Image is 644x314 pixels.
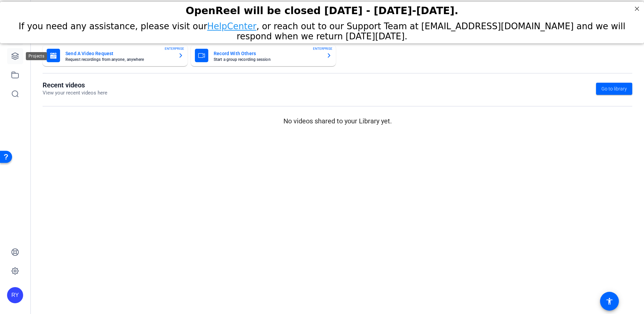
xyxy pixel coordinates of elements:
[43,116,632,126] p: No videos shared to your Library yet.
[214,57,321,62] mat-card-subtitle: Start a group recording session
[601,85,627,92] span: Go to library
[65,49,173,57] mat-card-title: Send A Video Request
[19,19,626,40] span: If you need any assistance, please visit our , or reach out to our Support Team at [EMAIL_ADDRESS...
[8,3,636,15] div: OpenReel will be closed [DATE] - [DATE]-[DATE].
[191,45,336,66] button: Record With OthersStart a group recording sessionENTERPRISE
[605,297,613,305] mat-icon: accessibility
[65,57,173,62] mat-card-subtitle: Request recordings from anyone, anywhere
[207,19,257,30] a: HelpCenter
[43,89,107,97] p: View your recent videos here
[214,49,321,57] mat-card-title: Record With Others
[43,81,107,89] h1: Recent videos
[43,45,187,66] button: Send A Video RequestRequest recordings from anyone, anywhereENTERPRISE
[596,83,632,95] a: Go to library
[26,52,47,60] div: Projects
[7,287,23,303] div: RY
[165,46,184,51] span: ENTERPRISE
[313,46,332,51] span: ENTERPRISE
